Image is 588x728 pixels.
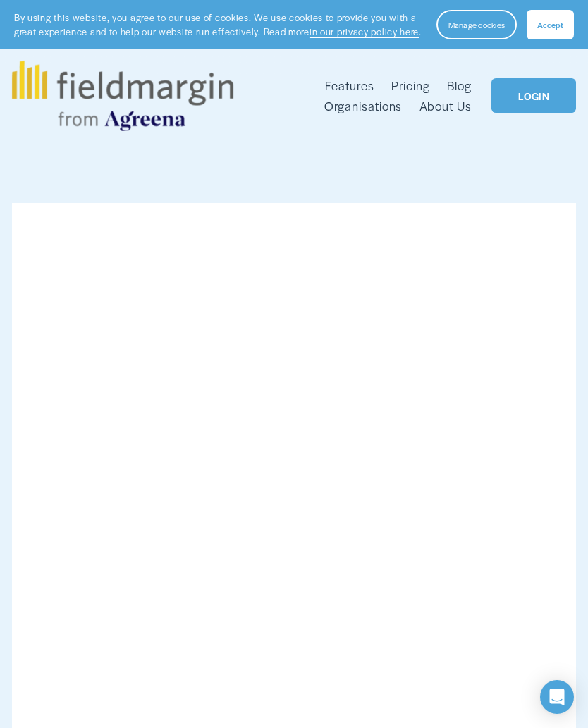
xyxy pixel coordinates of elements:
span: Features [325,77,374,94]
a: Blog [447,75,472,96]
a: Organisations [324,96,403,116]
button: Accept [527,10,574,39]
button: Manage cookies [436,10,517,39]
a: in our privacy policy here [310,25,419,38]
a: LOGIN [491,78,576,113]
span: Accept [537,19,563,30]
div: Open Intercom Messenger [540,680,574,714]
img: fieldmargin.com [12,61,233,131]
p: By using this website, you agree to our use of cookies. We use cookies to provide you with a grea... [14,11,422,38]
a: folder dropdown [325,75,374,96]
span: Manage cookies [448,19,505,30]
a: Pricing [391,75,430,96]
a: About Us [419,96,472,116]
